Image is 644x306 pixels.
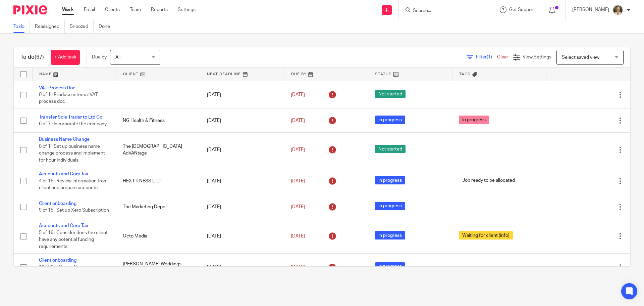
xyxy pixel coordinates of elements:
span: 0 of 1 · Produce internal VAT process doc [39,92,98,104]
img: Pixie [13,5,47,14]
a: + Add task [51,50,80,65]
input: Search [412,8,473,14]
span: In progress [375,202,405,210]
span: 6 of 7 · Incorporate the company [39,122,107,126]
a: To do [13,20,30,33]
td: [DATE] [200,81,284,108]
span: Not started [375,90,406,98]
p: Due by [92,54,107,60]
td: [PERSON_NAME] Weddings Limited [116,254,200,281]
a: Reassigned [35,20,65,33]
span: 0 of 1 · Set up business name change process and implement for Four Individuals [39,144,105,163]
span: Get Support [509,7,535,12]
a: Transfer Sole Trader to Ltd Co [39,115,102,120]
span: In progress [375,231,405,239]
span: (1) [487,55,492,59]
a: Accounts and Corp Tax [39,172,88,176]
td: NG Health & Fitness [116,108,200,132]
a: Reports [151,6,168,13]
a: Client onboarding [39,258,76,263]
span: Waiting for client (info) [459,231,513,239]
span: Job ready to be allocated [459,176,518,184]
span: (67) [35,54,44,60]
span: In progress [459,116,489,124]
span: [DATE] [291,265,305,270]
span: [DATE] [291,179,305,183]
h1: To do [20,54,44,61]
span: [DATE] [291,205,305,209]
a: Accounts and Corp Tax [39,223,88,228]
a: Clients [105,6,120,13]
span: Select saved view [562,55,599,60]
span: Tags [459,72,471,76]
a: Business Name Change [39,137,90,142]
a: VAT Process Doc [39,86,75,90]
span: In progress [375,262,405,271]
span: 5 of 16 · Consider does the client have any potential funding requirements [39,230,108,249]
span: [DATE] [291,92,305,97]
td: [DATE] [200,219,284,254]
span: 4 of 16 · Review information from client and prepare accounts [39,179,108,190]
span: All [115,55,120,60]
span: Filter [476,55,497,59]
a: Done [99,20,115,33]
a: Clear [497,55,508,59]
td: The Marketing Depot [116,195,200,219]
td: The [DEMOGRAPHIC_DATA] AdVANtage [116,133,200,167]
span: In progress [375,116,405,124]
a: Work [62,6,74,13]
span: 9 of 15 · Set up Xero Subscription [39,208,109,213]
span: In progress [375,176,405,184]
span: [DATE] [291,147,305,152]
p: [PERSON_NAME] [572,6,609,13]
td: [DATE] [200,195,284,219]
div: --- [459,204,539,210]
a: Client onboarding [39,201,76,206]
a: Email [84,6,95,13]
td: [DATE] [200,254,284,281]
td: [DATE] [200,167,284,195]
span: View Settings [523,55,551,59]
div: --- [459,146,539,153]
div: --- [459,91,539,98]
img: Pete%20with%20glasses.jpg [612,5,623,15]
a: Snoozed [70,20,94,33]
td: Octo Media [116,219,200,254]
span: [DATE] [291,118,305,123]
td: HEX FITNESS LTD [116,167,200,195]
span: [DATE] [291,234,305,238]
span: Not started [375,145,406,153]
span: 12 of 15 · Set up Xero Subscription [39,265,84,277]
a: Settings [178,6,196,13]
td: [DATE] [200,108,284,132]
td: [DATE] [200,133,284,167]
div: --- [459,264,539,271]
a: Team [130,6,141,13]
